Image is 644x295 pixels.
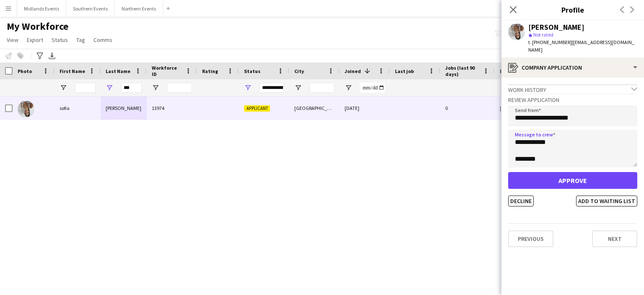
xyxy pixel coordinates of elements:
[35,51,45,61] app-action-btn: Advanced filters
[167,83,192,93] input: Workforce ID Filter Input
[27,36,43,44] span: Export
[18,68,32,74] span: Photo
[121,83,142,93] input: Last Name Filter Input
[345,68,361,74] span: Joined
[244,84,252,91] button: Open Filter Menu
[52,36,68,44] span: Status
[360,83,385,93] input: Joined Filter Input
[508,96,637,104] h3: Review Application
[533,31,553,38] span: Not rated
[3,34,22,45] a: View
[76,36,85,44] span: Tag
[17,0,66,17] button: Midlands Events
[73,34,88,45] a: Tag
[48,34,71,45] a: Status
[508,230,553,247] button: Previous
[7,20,68,33] span: My Workforce
[23,34,47,45] a: Export
[294,68,304,74] span: City
[244,105,270,112] span: Applicant
[508,84,637,94] div: Work history
[501,4,644,15] h3: Profile
[60,84,67,91] button: Open Filter Menu
[294,84,302,91] button: Open Filter Menu
[106,68,130,74] span: Last Name
[395,68,414,74] span: Last job
[75,83,96,93] input: First Name Filter Input
[340,97,390,120] div: [DATE]
[47,51,57,61] app-action-btn: Export XLSX
[500,84,507,91] button: Open Filter Menu
[18,101,34,117] img: sofia mendoza
[93,36,112,44] span: Comms
[202,68,218,74] span: Rating
[101,97,147,120] div: [PERSON_NAME]
[501,57,644,78] div: Company application
[528,39,572,45] span: t. [PHONE_NUMBER]
[106,84,113,91] button: Open Filter Menu
[115,0,163,17] button: Northern Events
[309,83,335,93] input: City Filter Input
[576,196,637,206] button: Add to waiting list
[345,84,352,91] button: Open Filter Menu
[528,39,634,53] span: | [EMAIL_ADDRESS][DOMAIN_NAME]
[440,97,495,120] div: 0
[508,172,637,189] button: Approve
[90,34,116,45] a: Comms
[152,84,159,91] button: Open Filter Menu
[244,68,260,74] span: Status
[147,97,197,120] div: 13974
[592,230,637,247] button: Next
[508,196,534,206] button: Decline
[152,65,182,77] span: Workforce ID
[289,97,340,120] div: [GEOGRAPHIC_DATA]
[528,23,584,31] div: [PERSON_NAME]
[60,68,85,74] span: First Name
[66,0,115,17] button: Southern Events
[55,97,101,120] div: sofia
[445,65,480,77] span: Jobs (last 90 days)
[7,36,18,44] span: View
[500,68,513,74] span: Email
